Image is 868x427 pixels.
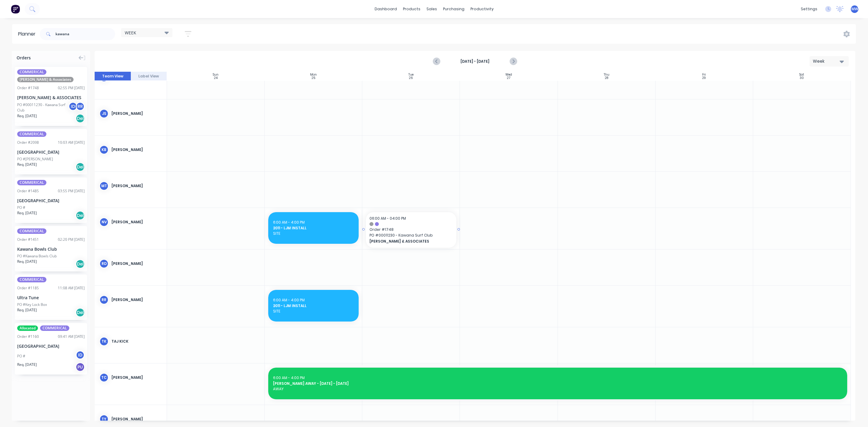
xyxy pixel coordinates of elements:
[99,415,108,424] div: TY
[17,205,25,210] div: PO #
[17,102,70,113] div: PO #00011230 - Kawana Surf Club
[17,149,85,155] div: [GEOGRAPHIC_DATA]
[17,246,85,252] div: Kawana Bowls Club
[851,6,858,12] span: MW
[76,114,85,123] div: Del
[58,334,85,339] div: 09:41 AM [DATE]
[131,72,167,81] button: Label View
[799,73,804,77] div: Sat
[702,73,706,77] div: Fri
[17,237,39,242] div: Order # 1451
[112,416,162,422] div: [PERSON_NAME]
[17,228,46,234] span: COMMERICAL
[112,339,162,344] div: Taj Kick
[798,5,820,14] div: settings
[55,28,115,40] input: Search for orders...
[58,237,85,242] div: 02:20 PM [DATE]
[125,30,136,36] span: WEEK
[17,334,39,339] div: Order # 1160
[58,285,85,291] div: 11:08 AM [DATE]
[17,113,37,119] span: Req. [DATE]
[800,77,804,80] div: 30
[68,102,77,111] div: ID
[17,140,39,145] div: Order # 2098
[17,197,85,204] div: [GEOGRAPHIC_DATA]
[813,58,841,64] div: Week
[11,5,20,14] img: Factory
[440,5,467,14] div: purchasing
[58,140,85,145] div: 10:03 AM [DATE]
[409,77,413,80] div: 26
[112,147,162,152] div: [PERSON_NAME]
[99,373,108,382] div: TC
[112,111,162,116] div: [PERSON_NAME]
[58,85,85,91] div: 02:55 PM [DATE]
[17,285,39,291] div: Order # 1185
[17,77,74,82] span: [PERSON_NAME] & Associates
[112,183,162,189] div: [PERSON_NAME]
[76,308,85,317] div: Del
[17,259,37,264] span: Req. [DATE]
[58,188,85,194] div: 03:55 PM [DATE]
[17,55,31,61] span: Orders
[408,73,414,77] div: Tue
[310,73,317,77] div: Mon
[605,77,608,80] div: 28
[76,259,85,268] div: Del
[99,259,108,268] div: RD
[17,210,37,216] span: Req. [DATE]
[214,77,218,80] div: 24
[445,59,505,64] strong: [DATE] - [DATE]
[99,295,108,304] div: RR
[17,353,25,359] div: PO #
[17,307,37,313] span: Req. [DATE]
[99,337,108,346] div: TK
[17,180,46,185] span: COMMERICAL
[76,162,85,171] div: Del
[112,219,162,225] div: [PERSON_NAME]
[507,77,510,80] div: 27
[40,325,69,331] span: COMMERICAL
[467,5,497,14] div: productivity
[17,302,47,307] div: PO #Key Lock Box
[18,30,39,38] div: Planner
[17,85,39,91] div: Order # 1748
[17,277,46,282] span: COMMERICAL
[17,156,53,162] div: PO #[PERSON_NAME]
[76,102,85,111] div: RR
[17,94,85,101] div: [PERSON_NAME] & ASSOCIATES
[95,72,131,81] button: Team View
[112,297,162,303] div: [PERSON_NAME]
[76,363,85,372] div: PU
[17,253,57,259] div: PO #Kawana Bowls Club
[112,375,162,380] div: [PERSON_NAME]
[372,5,400,14] a: dashboard
[17,69,46,75] span: COMMERICAL
[112,261,162,266] div: [PERSON_NAME]
[423,5,440,14] div: sales
[810,56,849,67] button: Week
[76,211,85,220] div: Del
[17,325,38,331] span: Allocated
[99,145,108,154] div: KB
[17,343,85,349] div: [GEOGRAPHIC_DATA]
[99,181,108,190] div: mt
[99,218,108,227] div: NV
[213,73,219,77] div: Sun
[312,77,315,80] div: 25
[99,109,108,118] div: JS
[400,5,423,14] div: products
[17,162,37,167] span: Req. [DATE]
[604,73,609,77] div: Thu
[702,77,706,80] div: 29
[505,73,512,77] div: Wed
[17,131,46,137] span: COMMERICAL
[17,294,85,301] div: Ultra Tune
[76,350,85,359] div: ID
[17,362,37,367] span: Req. [DATE]
[17,188,39,194] div: Order # 1485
